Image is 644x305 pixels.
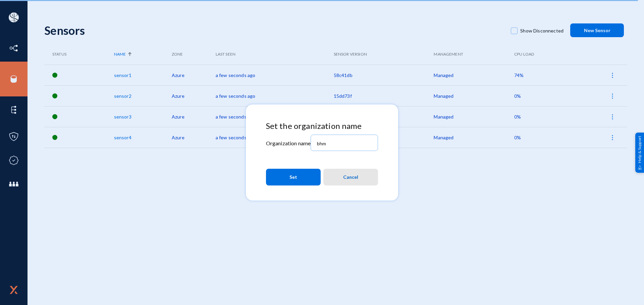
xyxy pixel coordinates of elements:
button: Set [266,169,321,185]
span: Cancel [343,171,358,183]
h4: Set the organization name [266,121,378,131]
span: Set [289,171,297,183]
button: Cancel [323,169,378,185]
input: Organization name [317,141,375,147]
mat-label: Organization name [266,140,311,146]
